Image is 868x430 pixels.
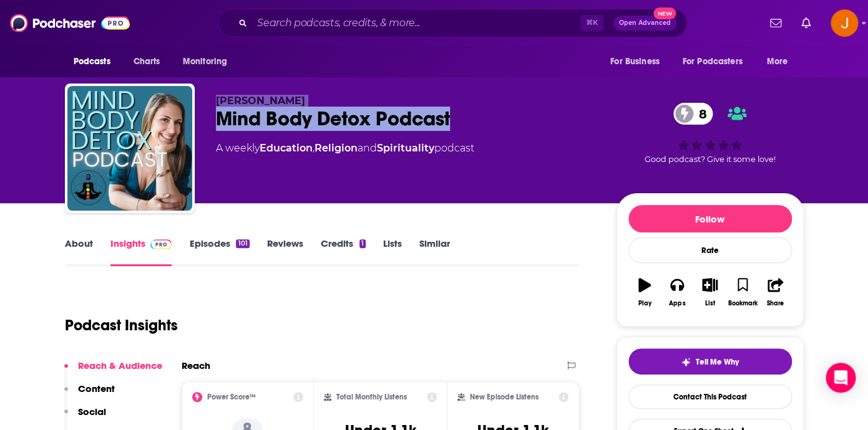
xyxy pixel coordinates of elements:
[645,155,776,164] span: Good podcast? Give it some love!
[78,383,115,394] p: Content
[78,406,106,418] p: Social
[758,50,803,74] button: open menu
[336,393,407,401] h2: Total Monthly Listens
[705,300,715,307] div: List
[74,53,110,70] span: Podcasts
[831,9,858,37] button: Show profile menu
[260,142,313,154] a: Education
[125,50,168,74] a: Charts
[65,237,93,266] a: About
[617,95,804,172] div: 8Good podcast? Give it some love!
[252,13,580,33] input: Search podcasts, credits, & more...
[767,300,784,307] div: Share
[669,300,685,307] div: Apps
[673,103,713,125] a: 8
[64,360,162,383] button: Reach & Audience
[321,237,366,266] a: Credits1
[189,237,249,266] a: Episodes101
[628,385,792,409] a: Contact This Podcast
[619,20,671,26] span: Open Advanced
[313,142,315,154] span: ,
[65,50,127,74] button: open menu
[693,270,726,315] button: List
[64,383,115,406] button: Content
[765,12,786,34] a: Show notifications dropdown
[216,141,474,156] div: A weekly podcast
[358,142,377,154] span: and
[110,237,172,266] a: InsightsPodchaser Pro
[726,270,759,315] button: Bookmark
[236,239,249,248] div: 101
[696,357,739,367] span: Tell Me Why
[218,9,687,37] div: Search podcasts, credits, & more...
[766,53,788,70] span: More
[359,239,366,248] div: 1
[174,50,243,74] button: open menu
[78,360,162,371] p: Reach & Audience
[628,348,792,375] button: tell me why sparkleTell Me Why
[661,270,693,315] button: Apps
[638,300,651,307] div: Play
[216,95,305,107] span: [PERSON_NAME]
[134,53,160,70] span: Charts
[759,270,791,315] button: Share
[470,393,539,401] h2: New Episode Listens
[681,357,691,367] img: tell me why sparkle
[628,270,661,315] button: Play
[183,53,227,70] span: Monitoring
[580,15,603,31] span: ⌘ K
[10,11,130,35] img: Podchaser - Follow, Share and Rate Podcasts
[826,363,856,393] div: Open Intercom Messenger
[683,53,743,70] span: For Podcasters
[383,237,402,266] a: Lists
[602,50,675,74] button: open menu
[628,237,792,263] div: Rate
[653,7,676,19] span: New
[628,205,792,232] button: Follow
[65,316,178,335] h1: Podcast Insights
[686,103,713,125] span: 8
[419,237,450,266] a: Similar
[315,142,358,154] a: Religion
[728,300,757,307] div: Bookmark
[796,12,816,34] a: Show notifications dropdown
[207,393,256,401] h2: Power Score™
[64,406,106,429] button: Social
[377,142,434,154] a: Spirituality
[267,237,303,266] a: Reviews
[150,239,172,249] img: Podchaser Pro
[675,50,761,74] button: open menu
[67,86,192,211] img: Mind Body Detox Podcast
[831,9,858,37] span: Logged in as justine87181
[613,16,676,31] button: Open AdvancedNew
[182,360,210,371] h2: Reach
[831,9,858,37] img: User Profile
[610,53,660,70] span: For Business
